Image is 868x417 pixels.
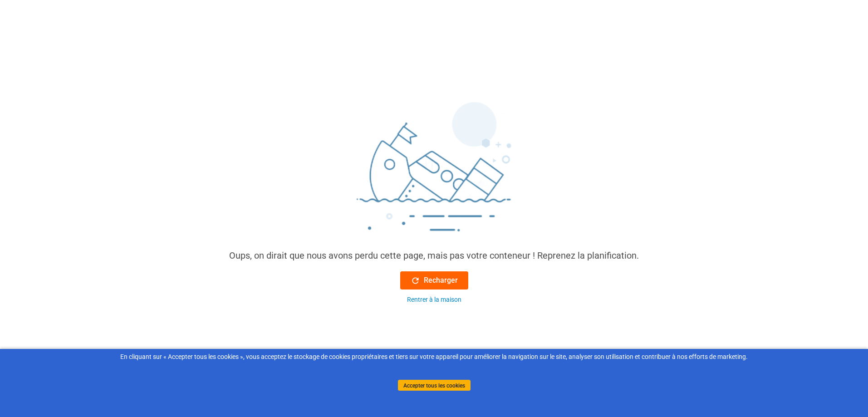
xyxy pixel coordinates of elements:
[407,296,461,303] font: Rentrer à la maison
[229,250,639,261] font: Oups, on dirait que nous avons perdu cette page, mais pas votre conteneur ! Reprenez la planifica...
[298,98,570,249] img: sinking_ship.png
[403,382,465,388] font: Accepter tous les cookies
[424,276,458,285] font: Recharger
[120,353,748,360] font: En cliquant sur « Accepter tous les cookies », vous acceptez le stockage de cookies propriétaires...
[398,380,471,391] button: Accepter tous les cookies
[400,295,468,304] button: Rentrer à la maison
[400,271,468,289] button: Recharger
